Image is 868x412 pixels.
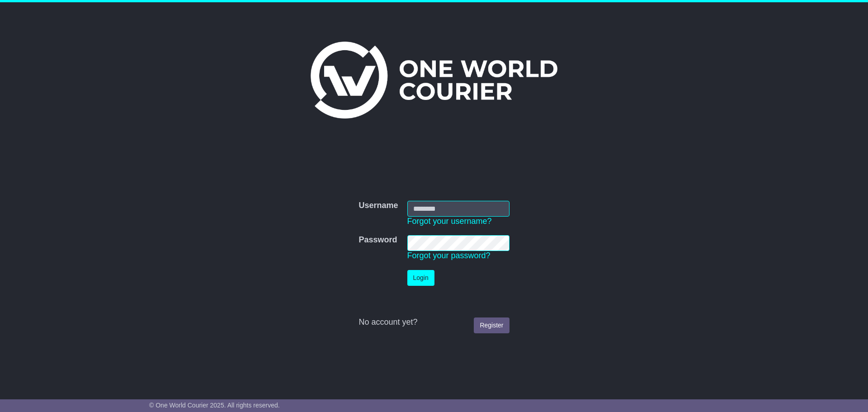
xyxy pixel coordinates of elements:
a: Forgot your password? [407,251,491,260]
a: Register [474,317,509,333]
a: Forgot your username? [407,217,492,226]
label: Password [359,235,397,245]
label: Username [359,201,398,211]
img: One World [311,42,557,118]
div: No account yet? [359,317,509,327]
button: Login [407,270,434,286]
span: © One World Courier 2025. All rights reserved. [149,402,280,409]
